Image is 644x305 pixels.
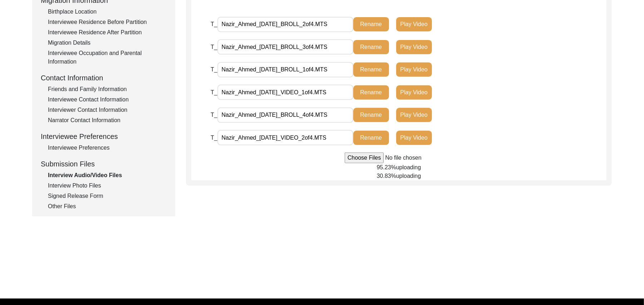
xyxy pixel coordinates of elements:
[396,108,432,122] button: Play Video
[48,18,167,26] div: Interviewee Residence Before Partition
[211,44,217,50] span: T_
[353,40,389,54] button: Rename
[377,173,396,179] span: 30.83%
[41,159,167,169] div: Submission Files
[48,39,167,47] div: Migration Details
[48,171,167,180] div: Interview Audio/Video Files
[211,89,217,95] span: T_
[396,131,432,145] button: Play Video
[396,85,432,100] button: Play Video
[48,181,167,190] div: Interview Photo Files
[396,40,432,54] button: Play Video
[48,85,167,94] div: Friends and Family Information
[48,7,167,16] div: Birthplace Location
[211,112,217,118] span: T_
[377,164,396,170] span: 95.23%
[353,85,389,100] button: Rename
[211,21,217,27] span: T_
[211,135,217,141] span: T_
[48,202,167,211] div: Other Files
[41,131,167,142] div: Interviewee Preferences
[48,106,167,114] div: Interviewer Contact Information
[396,17,432,31] button: Play Video
[48,95,167,104] div: Interviewee Contact Information
[41,72,167,83] div: Contact Information
[396,62,432,77] button: Play Video
[48,144,167,152] div: Interviewee Preferences
[353,17,389,31] button: Rename
[353,131,389,145] button: Rename
[48,49,167,66] div: Interviewee Occupation and Parental Information
[48,28,167,37] div: Interviewee Residence After Partition
[353,108,389,122] button: Rename
[396,173,421,179] span: uploading
[353,62,389,77] button: Rename
[48,116,167,125] div: Narrator Contact Information
[48,192,167,200] div: Signed Release Form
[211,66,217,72] span: T_
[396,164,421,170] span: uploading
